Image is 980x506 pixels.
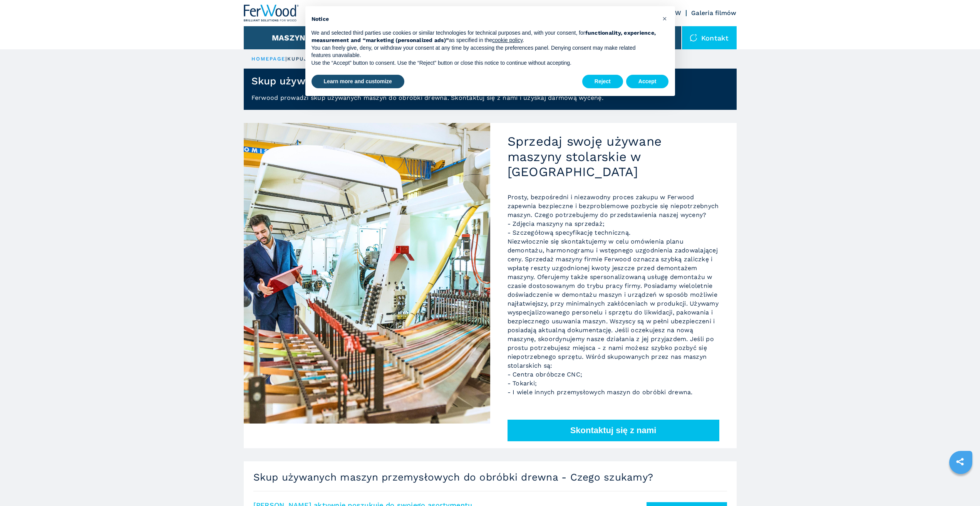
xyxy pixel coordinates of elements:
h2: Notice [312,15,657,23]
button: Skontaktuj się z nami [508,420,719,441]
p: You can freely give, deny, or withdraw your consent at any time by accessing the preferences pane... [312,44,657,59]
h3: Skup używanych maszyn przemysłowych do obróbki drewna - Czego szukamy? [253,471,727,483]
span: | [285,56,287,62]
iframe: Chat [947,471,974,500]
a: sharethis [950,452,970,471]
p: Ferwood prowadzi skup używanych maszyn do obróbki drewna. Skontaktuj się z nami i uzyskaj darmową... [244,93,737,110]
button: Maszyny [272,33,311,42]
a: HOMEPAGE [251,56,286,62]
p: Prosty, bezpośredni i niezawodny proces zakupu w Ferwood zapewnia bezpieczne i bezproblemowe pozb... [508,193,719,397]
button: Accept [626,75,669,89]
button: Close this notice [659,12,671,25]
img: Ferwood [244,5,299,22]
p: We and selected third parties use cookies or similar technologies for technical purposes and, wit... [312,29,657,44]
strong: functionality, experience, measurement and “marketing (personalized ads)” [312,30,656,44]
span: × [662,14,667,23]
button: Reject [582,75,623,89]
button: Learn more and customize [312,75,404,89]
p: kupujemy [287,55,321,62]
img: Sprzedaj swoję używane maszyny stolarskie w Ferwood [244,123,490,424]
h2: Sprzedaj swoję używane maszyny stolarskie w [GEOGRAPHIC_DATA] [508,134,719,180]
a: cookie policy [492,37,523,43]
p: Use the “Accept” button to consent. Use the “Reject” button or close this notice to continue with... [312,59,657,67]
img: Kontakt [690,34,697,42]
div: Kontakt [682,26,737,49]
h1: Skup używanych maszyn stolarskich do obróbki drewna [251,75,533,87]
a: Galeria filmów [691,9,737,17]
